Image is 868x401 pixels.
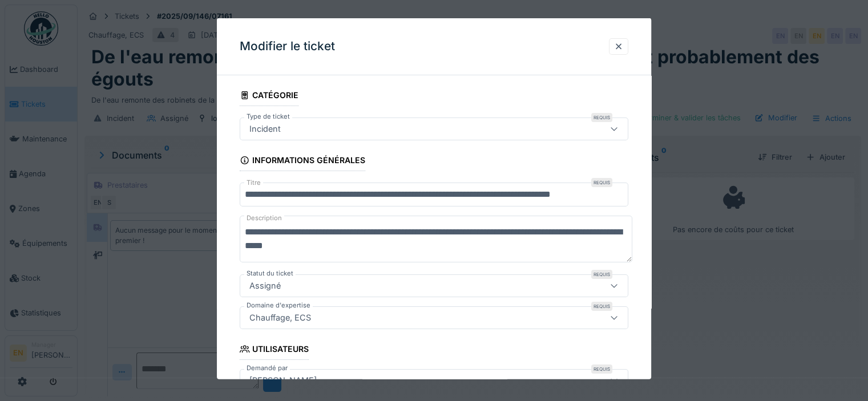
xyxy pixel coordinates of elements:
div: Chauffage, ECS [245,311,316,324]
div: Catégorie [240,87,298,106]
div: Informations générales [240,152,365,171]
div: Requis [591,302,612,311]
div: Utilisateurs [240,341,309,360]
div: Requis [591,270,612,279]
label: Domaine d'expertise [244,301,313,310]
div: Requis [591,178,612,187]
div: Assigné [245,280,285,292]
label: Demandé par [244,363,290,373]
label: Type de ticket [244,112,292,121]
h3: Modifier le ticket [240,39,335,54]
div: [PERSON_NAME] [245,374,321,387]
label: Titre [244,178,263,188]
div: Requis [591,113,612,122]
div: Requis [591,364,612,374]
div: Incident [245,123,285,135]
label: Description [244,211,284,225]
label: Statut du ticket [244,269,296,278]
